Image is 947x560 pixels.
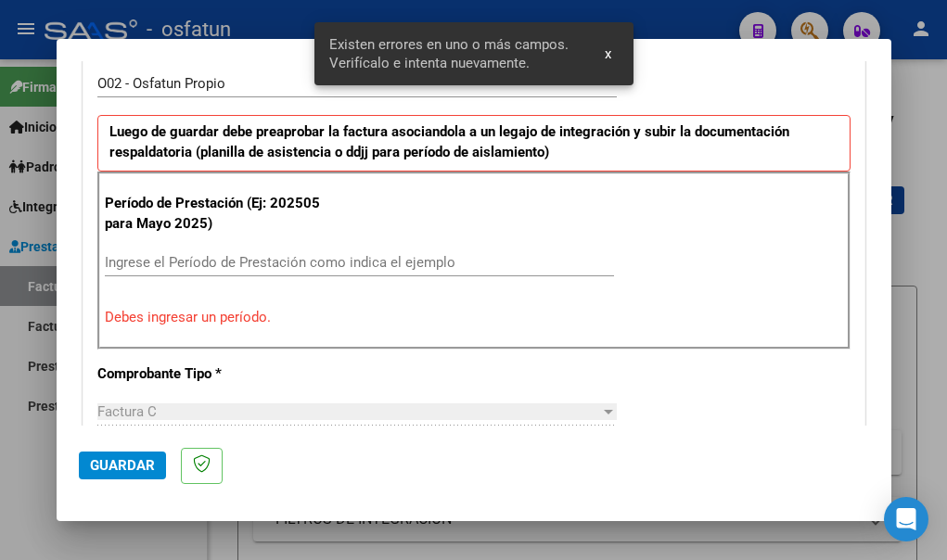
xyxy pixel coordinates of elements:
[97,363,324,385] p: Comprobante Tipo *
[97,403,157,420] span: Factura C
[105,307,843,328] p: Debes ingresar un período.
[105,193,326,235] p: Período de Prestación (Ej: 202505 para Mayo 2025)
[79,452,166,479] button: Guardar
[109,123,789,161] strong: Luego de guardar debe preaprobar la factura asociandola a un legajo de integración y subir la doc...
[590,37,626,70] button: x
[90,457,155,474] span: Guardar
[97,75,225,92] span: O02 - Osfatun Propio
[884,497,928,541] div: Open Intercom Messenger
[605,45,611,62] span: x
[329,35,582,72] span: Existen errores en uno o más campos. Verifícalo e intenta nuevamente.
